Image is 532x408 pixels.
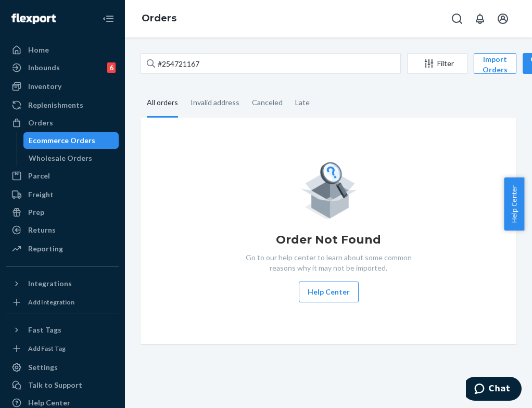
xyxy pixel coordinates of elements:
[6,222,119,238] a: Returns
[504,177,524,231] button: Help Center
[28,244,63,254] div: Reporting
[141,53,401,74] input: Search orders
[6,97,119,113] a: Replenishments
[28,189,54,200] div: Freight
[28,62,60,73] div: Inbounds
[28,325,61,335] div: Fast Tags
[29,135,95,146] div: Ecommerce Orders
[466,377,522,403] iframe: Opens a widget where you can chat to one of our agents
[28,100,83,110] div: Replenishments
[28,344,66,353] div: Add Fast Tag
[28,118,53,128] div: Orders
[6,342,119,355] a: Add Fast Tag
[28,81,61,92] div: Inventory
[276,232,381,248] h1: Order Not Found
[28,362,58,373] div: Settings
[28,398,70,408] div: Help Center
[237,252,420,273] p: Go to our help center to learn about some common reasons why it may not be imported.
[142,12,176,24] a: Orders
[299,282,359,302] button: Help Center
[191,89,239,116] div: Invalid address
[28,380,82,390] div: Talk to Support
[28,207,44,218] div: Prep
[107,62,116,73] div: 6
[470,8,490,29] button: Open notifications
[492,8,513,29] button: Open account menu
[295,89,310,116] div: Late
[6,78,119,95] a: Inventory
[474,53,516,74] button: Import Orders
[300,159,357,219] img: Empty list
[6,275,119,292] button: Integrations
[6,59,119,76] a: Inbounds6
[407,53,467,74] button: Filter
[11,14,56,24] img: Flexport logo
[6,186,119,203] a: Freight
[28,171,50,181] div: Parcel
[28,278,72,289] div: Integrations
[147,89,178,118] div: All orders
[447,8,467,29] button: Open Search Box
[252,89,283,116] div: Canceled
[6,204,119,221] a: Prep
[28,45,49,55] div: Home
[98,8,119,29] button: Close Navigation
[28,225,56,235] div: Returns
[6,168,119,184] a: Parcel
[408,58,467,69] div: Filter
[6,359,119,376] a: Settings
[6,114,119,131] a: Orders
[133,4,185,34] ol: breadcrumbs
[28,298,74,307] div: Add Integration
[6,240,119,257] a: Reporting
[23,132,119,149] a: Ecommerce Orders
[6,296,119,309] a: Add Integration
[23,150,119,167] a: Wholesale Orders
[6,377,119,393] button: Talk to Support
[29,153,92,163] div: Wholesale Orders
[6,42,119,58] a: Home
[6,322,119,338] button: Fast Tags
